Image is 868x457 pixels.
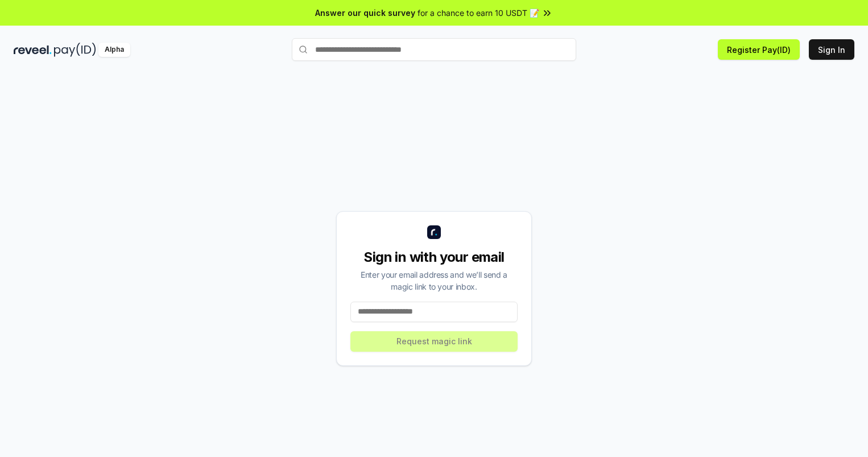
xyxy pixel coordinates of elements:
div: Enter your email address and we’ll send a magic link to your inbox. [350,269,518,293]
div: Sign in with your email [350,248,518,266]
img: reveel_dark [14,43,52,57]
span: Answer our quick survey [315,7,415,19]
img: logo_small [427,225,441,239]
span: for a chance to earn 10 USDT 📝 [418,7,539,19]
button: Sign In [809,39,854,60]
img: pay_id [54,43,96,57]
div: Alpha [98,43,130,57]
button: Register Pay(ID) [718,39,800,60]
